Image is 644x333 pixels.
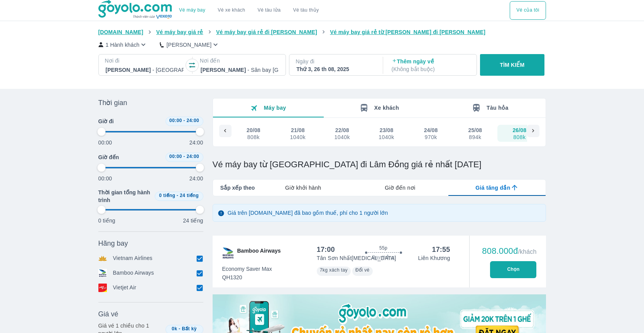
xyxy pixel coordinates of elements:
[183,154,185,159] span: -
[113,269,154,277] p: Bamboo Airways
[335,126,349,134] div: 22/08
[98,153,119,161] span: Giờ đến
[500,61,525,69] p: TÌM KIẾM
[296,58,375,65] p: Ngày đi
[317,245,335,254] div: 17:00
[189,139,203,146] p: 24:00
[379,245,387,251] span: 55p
[291,126,305,134] div: 21/08
[98,41,148,49] button: 1 Hành khách
[172,326,177,331] span: 0k
[98,98,127,107] span: Thời gian
[98,28,546,36] nav: breadcrumb
[317,254,396,262] p: Tân Sơn Nhất [MEDICAL_DATA]
[237,247,281,259] span: Bamboo Airways
[432,245,450,254] div: 17:55
[177,193,178,198] span: -
[379,134,394,140] div: 1040k
[159,193,175,198] span: 0 tiếng
[424,126,438,134] div: 24/08
[264,105,286,111] span: Máy bay
[512,126,526,134] div: 26/08
[487,105,509,111] span: Tàu hỏa
[232,125,527,142] div: scrollable day and price
[98,139,112,146] p: 00:00
[228,209,388,217] p: Giá trên [DOMAIN_NAME] đã bao gồm thuế, phí cho 1 người lớn
[287,1,325,20] button: Vé tàu thủy
[252,1,287,20] a: Vé tàu lửa
[180,193,199,198] span: 24 tiếng
[222,247,234,259] img: QH
[213,159,546,170] h1: Vé máy bay từ [GEOGRAPHIC_DATA] đi Lâm Đồng giá rẻ nhất [DATE]
[98,309,118,319] span: Giá vé
[98,189,152,204] span: Thời gian tổng hành trình
[482,246,536,256] div: 808.000đ
[247,126,260,134] div: 20/08
[98,29,144,35] span: [DOMAIN_NAME]
[255,180,545,196] div: lab API tabs example
[510,1,546,20] button: Vé của tôi
[113,254,153,263] p: Vietnam Airlines
[392,65,470,73] p: ( Không bắt buộc )
[418,254,450,262] p: Liên Khương
[166,41,211,49] p: [PERSON_NAME]
[179,326,180,331] span: -
[189,175,203,182] p: 24:00
[220,184,255,192] span: Sắp xếp theo
[469,134,482,140] div: 894k
[106,41,140,49] p: 1 Hành khách
[513,134,526,140] div: 808k
[98,217,115,224] p: 0 tiếng
[380,126,394,134] div: 23/08
[218,7,245,13] a: Vé xe khách
[183,217,203,224] p: 24 tiếng
[183,118,185,123] span: -
[518,248,536,255] span: /khách
[216,29,317,35] span: Vé máy bay giá rẻ đi [PERSON_NAME]
[105,57,184,65] p: Nơi đi
[392,58,470,73] p: Thêm ngày về
[468,126,482,134] div: 25/08
[113,284,137,292] p: Vietjet Air
[98,239,128,248] span: Hãng bay
[290,134,306,140] div: 1040k
[510,1,546,20] div: choose transportation mode
[156,29,203,35] span: Vé máy bay giá rẻ
[355,267,370,273] span: Đổi vé
[385,184,415,192] span: Giờ đến nơi
[424,134,438,140] div: 970k
[285,184,321,192] span: Giờ khởi hành
[330,29,485,35] span: Vé máy bay giá rẻ từ [PERSON_NAME] đi [PERSON_NAME]
[169,154,182,159] span: 00:00
[296,65,374,73] div: Thứ 3, 26 th 08, 2025
[480,54,544,76] button: TÌM KIẾM
[98,175,112,182] p: 00:00
[374,105,399,111] span: Xe khách
[222,274,272,281] span: QH1320
[98,117,114,125] span: Giờ đi
[334,134,350,140] div: 1040k
[179,7,205,13] a: Vé máy bay
[186,154,199,159] span: 24:00
[160,41,220,49] button: [PERSON_NAME]
[169,118,182,123] span: 00:00
[186,118,199,123] span: 24:00
[222,265,272,273] span: Economy Saver Max
[200,57,279,65] p: Nơi đến
[173,1,325,20] div: choose transportation mode
[490,261,536,278] button: Chọn
[247,134,260,140] div: 808k
[320,267,348,273] span: 7kg xách tay
[475,184,510,192] span: Giá tăng dần
[182,326,197,331] span: Bất kỳ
